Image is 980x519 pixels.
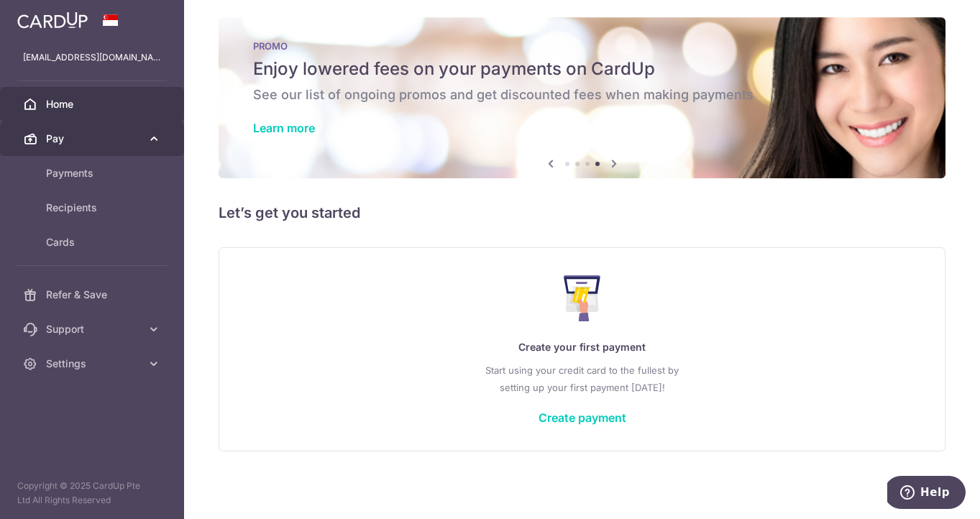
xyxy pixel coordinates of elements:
p: Start using your credit card to the fullest by setting up your first payment [DATE]! [248,362,916,396]
h6: See our list of ongoing promos and get discounted fees when making payments [253,86,911,104]
p: [EMAIL_ADDRESS][DOMAIN_NAME] [23,50,161,65]
a: Learn more [253,121,315,135]
img: Latest Promos banner [219,17,945,178]
p: PROMO [253,40,911,52]
span: Refer & Save [46,288,141,302]
h5: Enjoy lowered fees on your payments on CardUp [253,58,911,81]
span: Support [46,322,141,336]
img: CardUp [17,12,88,29]
span: Settings [46,357,141,371]
a: Create payment [539,410,626,425]
span: Payments [46,166,141,180]
span: Cards [46,235,141,249]
span: Pay [46,132,141,146]
iframe: Opens a widget where you can find more information [887,476,966,512]
span: Recipients [46,201,141,215]
img: Make Payment [564,275,600,321]
span: Home [46,97,141,111]
p: Create your first payment [248,339,916,356]
h5: Let’s get you started [219,201,945,224]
